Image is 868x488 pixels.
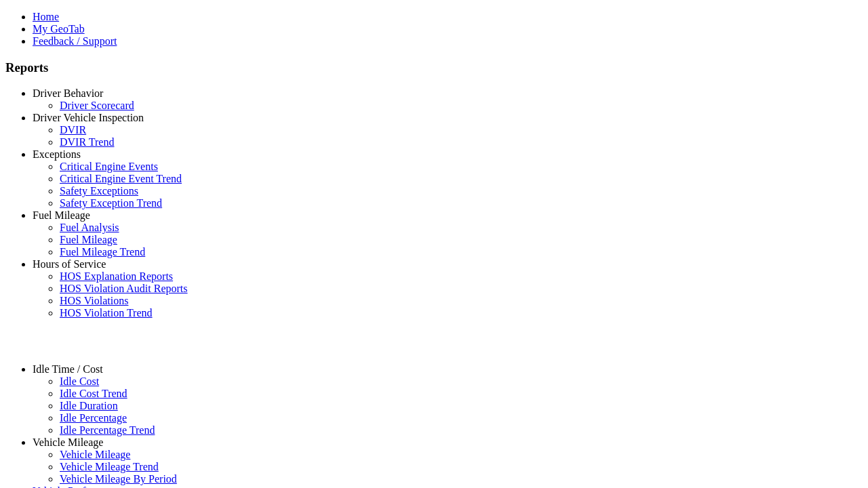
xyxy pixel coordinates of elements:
a: Exceptions [33,148,81,160]
a: Home [33,11,59,22]
a: Idle Time / Cost [33,363,103,375]
a: Idle Percentage Trend [60,424,155,436]
a: Safety Exception Trend [60,197,162,209]
a: Idle Cost [60,375,99,387]
a: HOS Violations [60,295,128,306]
a: Driver Scorecard [60,100,134,111]
a: Idle Duration [60,400,118,411]
a: Fuel Mileage Trend [60,246,145,258]
a: Idle Percentage [60,412,127,424]
a: Vehicle Mileage Trend [60,461,159,472]
a: Driver Vehicle Inspection [33,112,144,123]
h3: Reports [5,60,863,75]
a: My GeoTab [33,23,85,35]
a: Vehicle Mileage [33,436,103,448]
a: Fuel Mileage [60,234,117,245]
a: Vehicle Mileage By Period [60,473,177,485]
a: Safety Exceptions [60,185,138,197]
a: Fuel Mileage [33,209,90,221]
a: Fuel Analysis [60,222,119,233]
a: DVIR Trend [60,136,114,148]
a: Critical Engine Event Trend [60,173,182,184]
a: Critical Engine Events [60,161,158,172]
a: Hours of Service [33,258,106,270]
a: HOS Violation Audit Reports [60,283,188,294]
a: DVIR [60,124,86,136]
a: Feedback / Support [33,35,117,47]
a: Idle Cost Trend [60,388,127,399]
a: Driver Behavior [33,87,103,99]
a: HOS Explanation Reports [60,270,173,282]
a: HOS Violation Trend [60,307,153,319]
a: Vehicle Mileage [60,449,130,460]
